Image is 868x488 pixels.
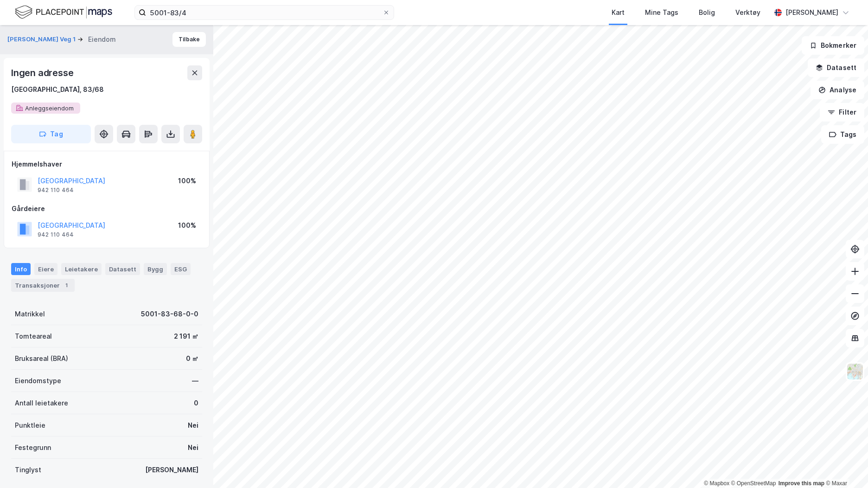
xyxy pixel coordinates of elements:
[188,420,198,431] div: Nei
[612,7,625,18] div: Kart
[146,6,383,19] input: Søk på adresse, matrikkel, gårdeiere, leietakere eller personer
[15,464,41,475] div: Tinglyst
[779,480,824,487] a: Improve this map
[822,443,868,488] div: Kontrollprogram for chat
[174,331,198,342] div: 2 191 ㎡
[704,480,729,487] a: Mapbox
[105,263,140,275] div: Datasett
[822,443,868,488] iframe: Chat Widget
[802,36,864,55] button: Bokmerker
[820,103,864,122] button: Filter
[785,7,838,18] div: [PERSON_NAME]
[15,420,45,431] div: Punktleie
[145,464,198,475] div: [PERSON_NAME]
[61,263,102,275] div: Leietakere
[15,308,45,320] div: Matrikkel
[811,81,864,99] button: Analyse
[192,375,198,386] div: —
[808,58,864,77] button: Datasett
[12,203,202,214] div: Gårdeiere
[34,263,57,275] div: Eiere
[141,308,198,320] div: 5001-83-68-0-0
[11,65,75,80] div: Ingen adresse
[178,175,196,186] div: 100%
[188,442,198,453] div: Nei
[144,263,167,275] div: Bygg
[735,7,760,18] div: Verktøy
[194,398,198,409] div: 0
[172,32,206,47] button: Tilbake
[88,34,116,45] div: Eiendom
[11,263,31,275] div: Info
[645,7,678,18] div: Mine Tags
[15,398,68,409] div: Antall leietakere
[186,353,198,364] div: 0 ㎡
[62,281,71,290] div: 1
[38,231,74,238] div: 942 110 464
[11,125,91,143] button: Tag
[821,125,864,144] button: Tags
[11,84,104,95] div: [GEOGRAPHIC_DATA], 83/68
[12,159,202,170] div: Hjemmelshaver
[731,480,776,487] a: OpenStreetMap
[15,331,52,342] div: Tomteareal
[699,7,715,18] div: Bolig
[38,186,74,194] div: 942 110 464
[15,4,112,20] img: logo.f888ab2527a4732fd821a326f86c7f29.svg
[178,220,196,231] div: 100%
[171,263,191,275] div: ESG
[11,279,75,292] div: Transaksjoner
[7,35,77,44] button: [PERSON_NAME] Veg 1
[15,375,61,386] div: Eiendomstype
[846,363,864,380] img: Z
[15,442,51,453] div: Festegrunn
[15,353,68,364] div: Bruksareal (BRA)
